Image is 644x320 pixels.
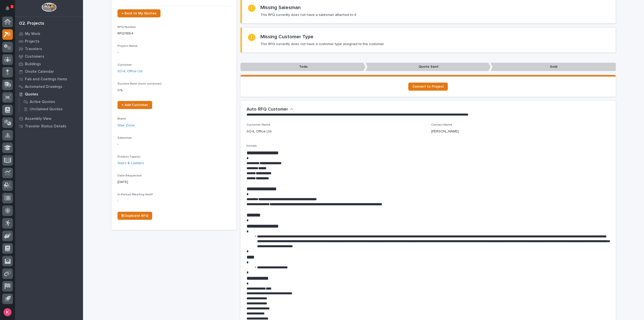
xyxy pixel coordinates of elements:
[2,3,13,14] button: Notifications
[19,21,44,26] div: 02. Projects
[11,5,13,8] p: 1
[117,9,160,17] a: ← Back to My Quotes
[15,30,83,38] a: My Work
[491,63,616,71] p: Sold
[19,98,83,105] a: Active Quotes
[412,85,444,88] span: Convert to Project
[15,122,83,130] a: Traveler Status Details
[117,63,132,66] span: Customer
[247,107,294,112] button: Auto RFQ Customer
[15,68,83,75] a: Onsite Calendar
[260,34,313,40] h2: Missing Customer Type
[117,155,140,158] span: Product Type(s)
[15,38,83,45] a: Projects
[25,92,38,97] p: Quotes
[117,101,152,109] a: + Add Customer
[122,214,148,218] span: ⎘ Duplicate RFQ
[117,82,162,85] span: Success Rate (from customer)
[117,88,230,93] p: 0 %
[117,193,153,196] span: In-Person Meeting Held?
[25,124,66,129] p: Traveler Status Details
[247,107,288,112] h2: Auto RFQ Customer
[122,12,156,15] span: ← Back to My Quotes
[117,45,138,48] span: Project Name
[260,5,301,11] h2: Missing Salesman
[15,60,83,68] a: Buildings
[15,90,83,98] a: Quotes
[247,129,272,134] p: SO-IL Office Ltd.
[117,174,142,177] span: Date Requested
[25,69,54,74] p: Onsite Calendar
[117,50,230,55] p: -
[431,123,452,126] span: Contact Name
[25,62,41,66] p: Buildings
[2,307,13,317] button: users-avatar
[117,212,152,220] a: ⎘ Duplicate RFQ
[30,100,55,104] p: Active Quotes
[117,123,135,128] a: Stair Zone
[408,83,448,91] a: Convert to Project
[431,129,459,134] p: [PERSON_NAME]
[260,42,384,46] p: This RFQ currently does not have a customer type assigned to the customer
[117,117,126,120] span: Brand
[15,115,83,122] a: Assembly View
[366,63,491,71] p: Quote Sent
[117,69,143,74] a: SO-IL Office Ltd.
[15,45,83,53] a: Travelers
[25,77,67,82] p: Fab and Coatings Items
[117,26,136,29] span: RFQ Number
[25,39,39,44] p: Projects
[122,103,148,107] span: + Add Customer
[117,161,144,166] a: Stairs & Ladders
[42,3,56,12] img: Workspace Logo
[117,180,230,185] p: [DATE]
[260,13,357,17] p: This RFQ currently does not have a salesman attached to it.
[15,75,83,83] a: Fab and Coatings Items
[19,105,83,113] a: Unclaimed Quotes
[25,54,44,59] p: Customers
[117,136,132,139] span: Salesman
[6,6,13,14] div: Notifications1
[117,31,230,36] p: RFQ11864
[117,142,230,147] p: -
[25,117,51,121] p: Assembly View
[25,47,42,51] p: Travelers
[15,83,83,90] a: Automated Drawings
[25,85,62,89] p: Automated Drawings
[25,32,40,36] p: My Work
[247,123,270,126] span: Customer Name
[247,145,257,148] span: Details
[30,107,63,112] p: Unclaimed Quotes
[117,198,230,204] p: -
[15,53,83,60] a: Customers
[240,63,366,71] p: Todo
